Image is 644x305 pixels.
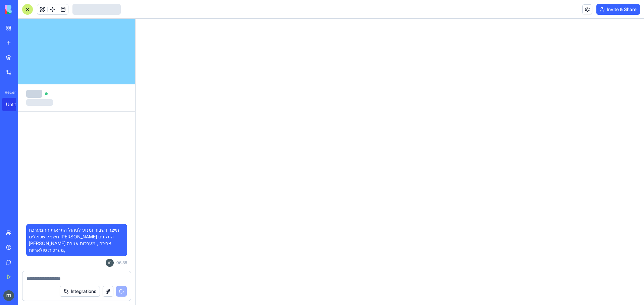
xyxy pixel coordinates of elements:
div: Untitled App [6,101,25,108]
img: ACg8ocJFULvd6HvHaAx_vnEBVK3CPxzR82aOtpuIrh1FswZ3QG-3ib9G=s96-c [3,290,14,301]
img: logo [5,5,46,14]
a: Untitled App [2,98,29,111]
span: 06:38 [116,260,127,265]
img: ACg8ocJFULvd6HvHaAx_vnEBVK3CPxzR82aOtpuIrh1FswZ3QG-3ib9G=s96-c [106,259,114,267]
span: Recent [2,90,16,95]
span: תייצר דשבור ומנוע לניהול התראות ההמערכת חשמל שכוללים [PERSON_NAME] התקנים [PERSON_NAME] צריכה , מ... [29,227,124,253]
button: Invite & Share [596,4,640,15]
button: Integrations [60,286,100,297]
